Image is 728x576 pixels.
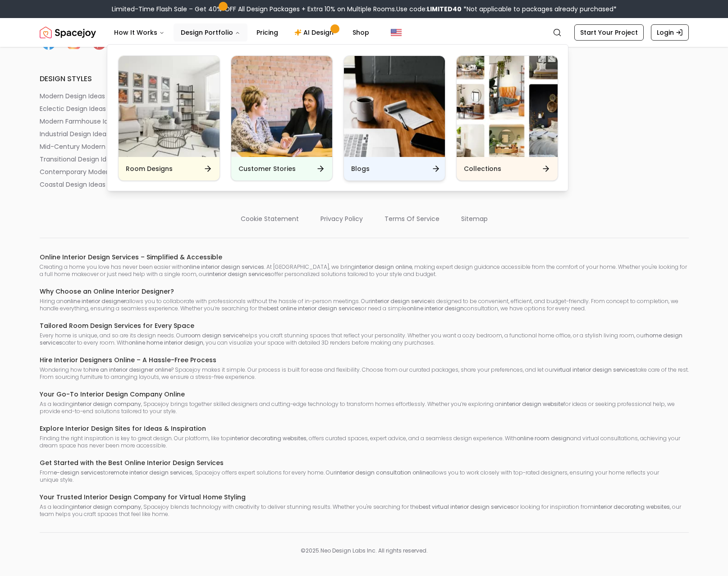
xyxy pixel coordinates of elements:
[40,117,119,126] p: modern farmhouse ideas
[456,55,558,181] a: CollectionsCollections
[73,503,141,511] strong: interior design company
[241,214,299,223] p: cookie statement
[112,5,617,14] div: Limited-Time Flash Sale – Get 40% OFF All Design Packages + Extra 10% on Multiple Rooms.
[40,298,689,312] p: Hiring an allows you to collaborate with professionals without the hassle of in-person meetings. ...
[554,366,636,373] strong: virtual interior design services
[407,304,464,312] strong: online interior design
[40,104,106,113] p: eclectic design ideas
[344,56,445,157] img: Blogs
[40,503,689,518] p: As a leading , Spacejoy blends technology with creativity to deliver stunning results. Whether yo...
[40,167,131,176] p: contemporary modern ideas
[40,493,689,502] h6: Your Trusted Interior Design Company for Virtual Home Styling
[287,23,343,41] a: AI Design
[40,18,689,47] nav: Global
[128,339,203,346] strong: online home interior design
[385,211,440,223] a: terms of service
[651,24,689,41] a: Login
[40,547,689,554] p: © 2025 . Neo Design Labs Inc . All rights reserved.
[371,297,430,305] strong: interior design service
[345,23,376,41] a: Shop
[118,55,220,181] a: Room DesignsRoom Designs
[343,55,445,181] a: BlogsBlogs
[40,142,152,151] a: mid-century modern ideas
[40,401,689,415] p: As a leading , Spacejoy brings together skilled designers and cutting-edge technology to transfor...
[351,164,370,173] h6: Blogs
[40,142,124,151] p: mid-century modern ideas
[40,355,689,364] h6: Hire Interior Designers Online – A Hassle-Free Process
[396,5,462,14] span: Use code:
[40,129,152,138] a: industrial design ideas
[107,45,569,192] div: Design Portfolio
[249,23,285,41] a: Pricing
[73,400,141,408] strong: interior design company
[40,332,682,346] strong: home design services
[40,366,689,381] p: Wondering how to ? Spacejoy makes it simple. Our process is built for ease and flexibility. Choos...
[40,23,96,41] img: Spacejoy Logo
[107,23,376,41] nav: Main
[462,5,617,14] span: *Not applicable to packages already purchased*
[40,469,689,484] p: From to , Spacejoy offers expert solutions for every home. Our allows you to work closely with to...
[267,304,361,312] strong: best online interior design services
[183,263,264,271] strong: online interior design services
[54,469,103,476] strong: e-design services
[40,155,118,164] p: transitional design ideas
[40,180,105,189] p: coastal design ideas
[231,55,333,181] a: Customer StoriesCustomer Stories
[238,164,296,173] h6: Customer Stories
[241,211,299,223] a: cookie statement
[40,104,152,113] a: eclectic design ideas
[107,23,172,41] button: How It Works
[391,27,402,38] img: United States
[40,424,689,433] h6: Explore Interior Design Sites for Ideas & Inspiration
[119,56,220,157] img: Room Designs
[40,23,96,41] a: Spacejoy
[64,297,126,305] strong: online interior designer
[574,24,644,41] a: Start Your Project
[40,167,152,176] a: contemporary modern ideas
[419,503,513,511] strong: best virtual interior design services
[385,214,440,223] p: terms of service
[40,92,105,101] p: modern design ideas
[40,253,689,262] h6: Online Interior Design Services – Simplified & Accessible
[109,469,192,476] strong: remote interior design services
[40,287,689,296] h6: Why Choose an Online Interior Designer?
[461,211,488,223] a: sitemap
[40,155,152,164] a: transitional design ideas
[40,180,152,189] a: coastal design ideas
[461,214,488,223] p: sitemap
[321,214,363,223] p: privacy policy
[464,164,501,173] h6: Collections
[174,23,247,41] button: Design Portfolio
[40,263,689,278] p: Creating a home you love has never been easier with . At [GEOGRAPHIC_DATA], we bring , making exp...
[40,117,152,126] a: modern farmhouse ideas
[40,74,152,84] h6: design styles
[321,211,363,223] a: privacy policy
[89,366,171,373] strong: hire an interior designer online
[594,503,670,511] strong: interior decorating websites
[40,332,689,346] p: Every home is unique, and so are its design needs. Our helps you craft stunning spaces that refle...
[186,332,242,339] strong: room design service
[427,5,462,14] b: LIMITED40
[502,400,563,408] strong: interior design website
[40,129,110,138] p: industrial design ideas
[40,321,689,330] h6: Tailored Room Design Services for Every Space
[208,270,271,278] strong: interior design services
[40,390,689,399] h6: Your Go-To Interior Design Company Online
[355,263,412,271] strong: interior design online
[40,92,152,101] a: modern design ideas
[517,434,570,442] strong: online room design
[231,56,332,157] img: Customer Stories
[335,469,429,476] strong: interior design consultation online
[230,434,307,442] strong: interior decorating websites
[457,56,558,157] img: Collections
[126,164,173,173] h6: Room Designs
[40,435,689,449] p: Finding the right inspiration is key to great design. Our platform, like top , offers curated spa...
[40,458,689,467] h6: Get Started with the Best Online Interior Design Services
